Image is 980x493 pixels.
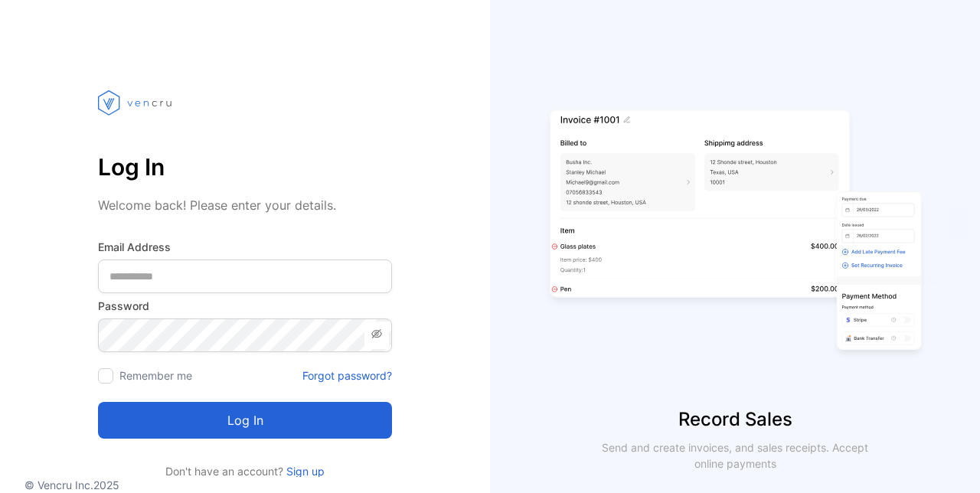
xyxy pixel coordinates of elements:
[98,149,392,185] p: Log In
[98,61,175,144] img: vencru logo
[302,367,392,384] a: Forgot password?
[283,465,325,478] a: Sign up
[588,439,882,472] p: Send and create invoices, and sales receipts. Accept online payments
[119,369,192,382] label: Remember me
[490,406,980,433] p: Record Sales
[98,196,392,214] p: Welcome back! Please enter your details.
[98,463,392,479] p: Don't have an account?
[544,61,926,406] img: slider image
[98,239,392,255] label: Email Address
[98,402,392,439] button: Log in
[98,298,392,314] label: Password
